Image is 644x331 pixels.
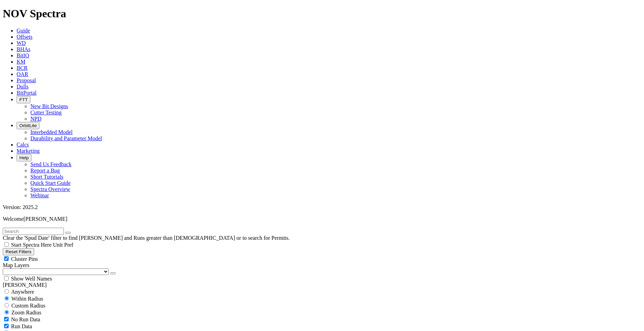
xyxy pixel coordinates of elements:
div: Version: 2025.2 [3,204,641,210]
span: [PERSON_NAME] [23,216,67,222]
a: WD [17,40,26,46]
span: Run Data [11,323,32,329]
div: [PERSON_NAME] [3,282,641,288]
span: Unit Pref [53,242,73,248]
a: Durability and Parameter Model [30,135,102,141]
span: FTT [19,97,28,102]
a: Interbedded Model [30,129,73,135]
a: Dulls [17,84,29,89]
button: OrbitLite [17,122,39,129]
span: Help [19,155,29,160]
span: No Run Data [11,316,40,322]
a: BitIQ [17,53,29,58]
a: Webinar [30,192,49,198]
a: Guide [17,28,30,34]
a: KM [17,59,26,65]
span: Zoom Radius [11,310,41,315]
a: Quick Start Guide [30,180,70,186]
span: Map Layers [3,262,29,268]
a: Report a Bug [30,168,60,173]
a: Cutter Testing [30,110,62,115]
a: BHAs [17,46,30,52]
span: Show Well Names [11,276,52,282]
a: NPD [30,116,41,122]
button: FTT [17,96,30,103]
span: Cluster Pins [11,256,38,262]
a: Marketing [17,148,40,154]
a: Short Tutorials [30,174,64,180]
a: New Bit Designs [30,103,68,109]
a: Spectra Overview [30,186,70,192]
span: Anywhere [11,289,34,295]
span: Clear the 'Spud Date' filter to find [PERSON_NAME] and Runs greater than [DEMOGRAPHIC_DATA] or to... [3,235,290,241]
a: Send Us Feedback [30,161,71,167]
button: Reset Filters [3,248,34,255]
a: BCR [17,65,28,71]
span: Within Radius [11,296,43,302]
a: Calcs [17,142,29,148]
input: Search [3,228,64,235]
input: Start Spectra Here [4,242,9,247]
a: Offsets [17,34,32,40]
a: BitPortal [17,90,37,96]
button: Help [17,154,31,161]
span: OrbitLite [19,123,37,128]
span: Start Spectra Here [11,242,51,248]
h1: NOV Spectra [3,7,641,20]
p: Welcome [3,216,641,222]
a: OAR [17,71,28,77]
span: Custom Radius [11,303,45,309]
a: Proposal [17,77,36,83]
